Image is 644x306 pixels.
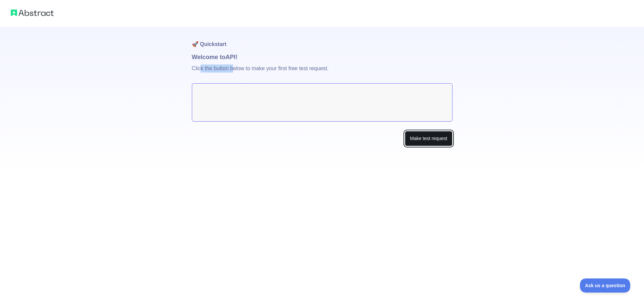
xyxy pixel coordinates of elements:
[580,278,631,293] iframe: Toggle Customer Support
[192,62,452,83] p: Click the button below to make your first free test request.
[192,52,452,62] h1: Welcome to API!
[11,8,54,17] img: Abstract logo
[192,27,452,52] h1: 🚀 Quickstart
[405,131,452,146] button: Make test request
